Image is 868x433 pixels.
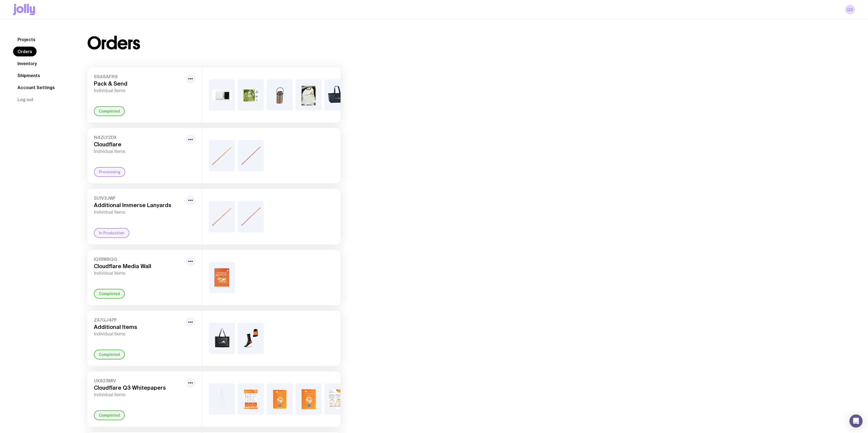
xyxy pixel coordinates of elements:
a: Inventory [13,59,41,68]
a: Projects [13,35,40,44]
span: Individual Items [94,149,183,154]
h3: Additional Items [94,324,183,330]
h3: Additional Immerse Lanyards [94,202,183,208]
span: Individual Items [94,88,183,93]
div: Processing [94,167,125,177]
span: Individual Items [94,210,183,215]
h1: Orders [87,35,140,52]
a: Account Settings [13,83,59,92]
button: Log out [13,95,38,104]
h3: Cloudflare Media Wall [94,263,183,270]
span: ZA7GJ4PF [94,317,183,323]
span: N4ZLY2DX [94,135,183,140]
a: GS [845,5,855,14]
div: Open Intercom Messenger [849,414,863,428]
span: 6SASAFR9 [94,74,183,79]
span: 5U1V3JWF [94,195,183,201]
a: Shipments [13,71,44,80]
span: Individual Items [94,271,183,276]
span: IQ19W8QG [94,256,183,262]
div: Completed [94,410,125,420]
h3: Pack & Send [94,80,183,87]
div: Completed [94,289,125,299]
div: Completed [94,350,125,359]
a: Orders [13,47,37,56]
span: UX823MIV [94,378,183,383]
h3: Cloudflare [94,141,183,148]
div: Completed [94,106,125,116]
span: Individual Items [94,392,183,398]
div: In Production [94,228,129,238]
h3: Cloudflare Q3 Whitepapers [94,384,183,391]
span: Individual Items [94,331,183,337]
